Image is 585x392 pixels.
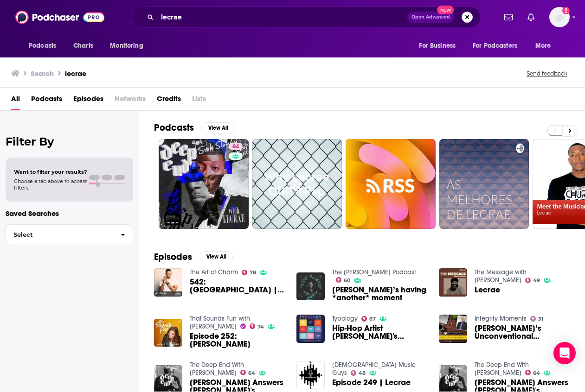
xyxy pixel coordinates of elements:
a: All [11,91,20,110]
span: 31 [538,317,543,321]
a: Episode 252: Lecrae [154,319,182,347]
h2: Episodes [154,251,192,263]
a: Episode 249 | Lecrae [332,379,411,386]
button: View All [199,251,233,262]
div: Search podcasts, credits, & more... [132,6,481,28]
a: Episode 252: Lecrae [190,332,285,348]
span: For Business [419,39,456,52]
button: Send feedback [524,70,570,77]
a: The Deep End With Lecrae [475,361,529,377]
a: 74 [250,323,264,329]
a: 49 [525,278,540,283]
span: 64 [248,371,255,375]
img: User Profile [549,7,570,27]
h3: lecrae [65,69,86,78]
button: open menu [103,37,155,55]
a: Lecrae’s having *another* moment [332,286,428,302]
a: Lecrae [439,268,467,297]
a: Podchaser - Follow, Share and Rate Podcasts [15,8,104,26]
span: Select [6,232,113,238]
a: 542: Lecrae | Unashamed [190,278,285,294]
img: Episode 249 | Lecrae [296,361,325,389]
div: Open Intercom Messenger [553,342,576,364]
img: Lecrae’s having *another* moment [296,272,325,301]
input: Search podcasts, credits, & more... [157,10,407,25]
h2: Filter By [6,135,133,148]
button: Show profile menu [549,7,570,27]
span: Charts [73,39,93,52]
a: 64 [525,370,540,375]
span: [PERSON_NAME]’s Unconventional Approach [475,324,570,340]
a: 48 [351,370,366,376]
a: 64 [240,370,256,375]
button: open menu [529,37,563,55]
a: Credits [157,91,181,110]
span: 78 [250,271,256,275]
span: Choose a tab above to access filters. [14,178,87,191]
a: The Art of Charm [190,268,238,276]
span: Episode 252: [PERSON_NAME] [190,332,285,348]
a: Christian Music Guys [332,361,416,377]
button: open menu [412,37,467,55]
a: Integrity Moments [475,315,527,322]
span: 64 [533,371,540,375]
span: 64 [232,142,239,152]
span: More [535,39,551,52]
a: 60 [336,277,351,283]
span: Open Advanced [411,15,450,19]
span: Networks [115,91,146,110]
a: Lecrae’s Unconventional Approach [475,324,570,340]
a: Hip-Hop Artist Lecrae's Restoration through Authenticity [332,324,428,340]
img: Hip-Hop Artist Lecrae's Restoration through Authenticity [296,315,325,343]
span: Lists [192,91,206,110]
a: Lecrae [475,286,500,294]
span: Monitoring [110,39,143,52]
a: 31 [530,316,544,322]
a: Podcasts [31,91,62,110]
a: Show notifications dropdown [501,9,516,25]
button: open menu [22,37,68,55]
button: open menu [467,37,531,55]
button: Select [6,224,133,245]
span: 60 [344,278,350,283]
p: Saved Searches [6,209,133,218]
a: Charts [67,37,99,55]
span: 48 [359,371,366,375]
a: That Sounds Fun with Annie F. Downs [190,315,250,330]
a: PodcastsView All [154,122,235,133]
span: 49 [533,278,540,283]
span: For Podcasters [473,39,517,52]
span: Logged in as shcarlos [549,7,570,27]
span: [PERSON_NAME]’s having *another* moment [332,286,428,302]
a: 64 [229,143,243,150]
img: Lecrae’s Unconventional Approach [439,315,467,343]
a: EpisodesView All [154,251,233,263]
a: Episodes [73,91,103,110]
span: Hip-Hop Artist [PERSON_NAME]'s Restoration through Authenticity [332,324,428,340]
span: 67 [369,317,376,321]
svg: Add a profile image [562,7,570,14]
a: The Deep End With Lecrae [190,361,244,377]
span: 542: [GEOGRAPHIC_DATA] | [GEOGRAPHIC_DATA] [190,278,285,294]
a: The Esau McCaulley Podcast [332,268,416,276]
span: 74 [257,325,264,329]
h2: Podcasts [154,122,194,133]
img: 542: Lecrae | Unashamed [154,268,182,297]
span: Want to filter your results? [14,169,87,175]
a: Show notifications dropdown [524,9,538,25]
button: View All [201,122,235,133]
a: The Message with Ebro Darden [475,268,527,284]
a: 78 [242,270,257,275]
span: New [437,6,454,14]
